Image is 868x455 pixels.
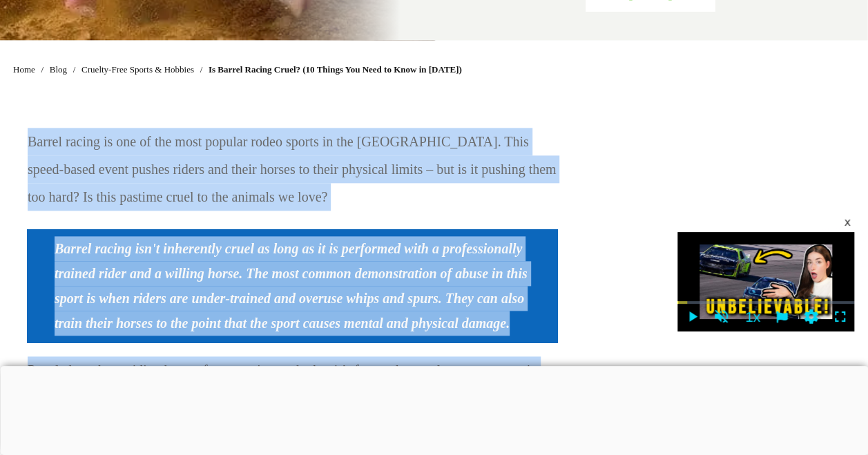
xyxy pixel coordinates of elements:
[677,302,706,331] button: Play
[13,61,35,79] a: Home
[87,366,781,452] iframe: Advertisement
[50,61,67,79] a: Blog
[55,241,528,331] strong: Barrel racing isn't inherently cruel as long as it is performed with a professionally trained rid...
[209,61,462,79] span: Is Barrel Racing Cruel? (10 Things You Need to Know in [DATE])
[825,302,854,331] button: Fullscreen
[197,65,206,74] li: /
[38,65,47,74] li: /
[767,302,796,331] button: Report video
[28,128,557,224] p: Barrel racing is one of the most popular rodeo sports in the [GEOGRAPHIC_DATA]. This speed-based ...
[81,64,194,75] span: Cruelty-Free Sports & Hobbies
[677,301,854,304] div: Progress Bar
[50,64,67,75] span: Blog
[738,302,767,331] button: Playback Rate
[677,232,854,331] div: Video Player
[81,61,194,79] a: Cruelty-Free Sports & Hobbies
[28,356,557,425] p: People have been riding horses for centuries – whether it’s for work, travel, sport, or even in war.
[706,302,735,331] button: Unmute
[70,65,79,74] li: /
[13,64,35,75] span: Home
[842,217,853,228] div: x
[796,302,825,331] button: Settings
